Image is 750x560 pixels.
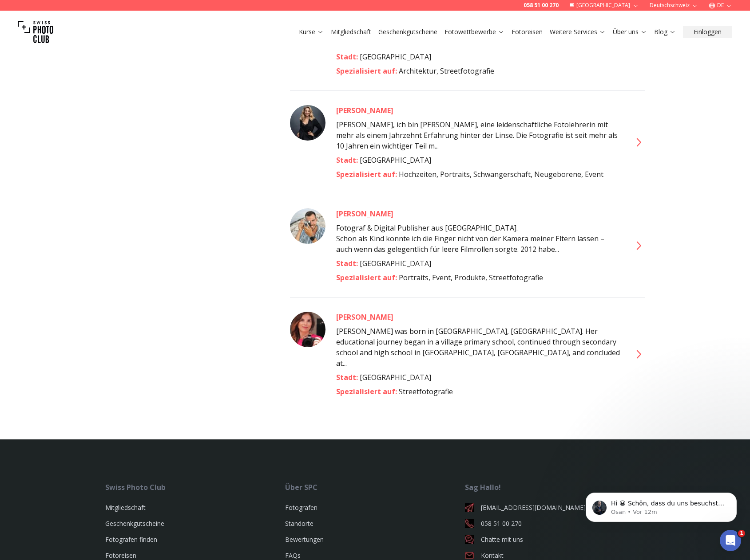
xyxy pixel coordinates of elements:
a: Fotografen finden [105,535,157,544]
div: Swiss Photo Club [105,482,285,493]
div: Streetfotografie [336,386,620,397]
a: Blog [654,27,676,36]
a: Mitgliedschaft [331,27,371,36]
a: Weitere Services [550,27,606,36]
span: Stadt : [336,372,360,382]
img: Veronika Marques-Santo [290,105,325,141]
span: Stadt : [336,155,360,165]
iframe: Intercom notifications Nachricht [572,474,750,536]
button: Kurse [295,26,327,38]
span: 1 [738,530,745,537]
span: [PERSON_NAME] was born in [GEOGRAPHIC_DATA], [GEOGRAPHIC_DATA]. Her educational journey began in ... [336,326,620,368]
span: Spezialisiert auf : [336,387,399,396]
button: Fotoreisen [508,26,546,38]
a: Fotowettbewerbe [444,27,504,36]
div: Architektur, Streetfotografie [336,66,620,76]
span: Spezialisiert auf : [336,169,399,179]
a: 058 51 00 270 [465,519,645,528]
a: [EMAIL_ADDRESS][DOMAIN_NAME] [465,503,645,512]
button: Weitere Services [546,26,609,38]
a: FAQs [285,551,301,560]
div: Portraits, Event, Produkte, Streetfotografie [336,272,620,283]
div: Über SPC [285,482,465,493]
a: 058 51 00 270 [524,2,559,9]
a: Geschenkgutscheine [378,27,437,36]
div: [GEOGRAPHIC_DATA] [336,372,620,383]
span: Schon als Kind konnte ich die Finger nicht von der Kamera meiner Eltern lassen – auch wenn das ge... [336,223,620,254]
div: [GEOGRAPHIC_DATA] [336,51,620,62]
a: [PERSON_NAME] [336,105,620,116]
span: Stadt : [336,52,360,62]
div: [GEOGRAPHIC_DATA] [336,258,620,269]
a: Geschenkgutscheine [105,519,164,528]
div: Sag Hallo! [465,482,645,493]
button: Fotowettbewerbe [441,26,508,38]
a: Fotoreisen [105,551,136,560]
a: Fotografen [285,503,317,512]
div: Hochzeiten, Portraits, Schwangerschaft, Neugeborene, Event [336,169,620,180]
a: Fotoreisen [512,27,543,36]
img: Zer Erdogan [290,312,325,347]
button: Geschenkgutscheine [375,26,441,38]
button: Über uns [609,26,651,38]
a: Kurse [299,27,324,36]
a: Über uns [613,27,647,36]
a: Bewertungen [285,535,324,544]
a: Mitgliedschaft [105,503,146,512]
a: [PERSON_NAME] [336,312,620,322]
img: Yanik Gasser [290,208,325,244]
a: Standorte [285,519,313,528]
span: Spezialisiert auf : [336,273,399,282]
span: Stadt : [336,258,360,268]
img: Swiss photo club [18,14,53,50]
span: Spezialisiert auf : [336,66,399,76]
a: Kontakt [465,551,645,560]
a: [PERSON_NAME] [336,208,620,219]
div: [GEOGRAPHIC_DATA] [336,155,620,165]
iframe: Intercom live chat [720,530,741,551]
button: Einloggen [683,26,732,38]
button: Blog [651,26,679,38]
p: Fotograf & Digital Publisher aus [GEOGRAPHIC_DATA]. [336,223,620,233]
a: Chatte mit uns [465,535,645,544]
button: Mitgliedschaft [327,26,375,38]
span: [PERSON_NAME], ich bin [PERSON_NAME], eine leidenschaftliche Fotolehrerin mit mehr als einem Jahr... [336,120,618,151]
